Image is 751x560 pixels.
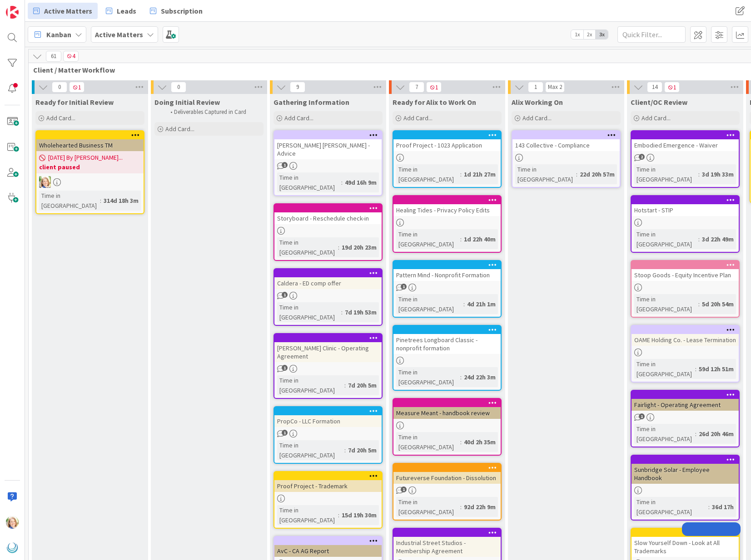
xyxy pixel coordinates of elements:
div: 22d 20h 57m [577,169,617,179]
a: Sunbridge Solar - Employee HandbookTime in [GEOGRAPHIC_DATA]:36d 17h [631,455,740,521]
span: 2 [639,154,645,160]
div: PropCo - LLC Formation [274,415,382,427]
a: Healing Tides - Privacy Policy EditsTime in [GEOGRAPHIC_DATA]:1d 22h 40m [393,195,502,253]
div: 26d 20h 46m [696,429,736,439]
div: Time in [GEOGRAPHIC_DATA] [277,440,344,460]
span: : [460,169,462,179]
a: Measure Meant - handbook reviewTime in [GEOGRAPHIC_DATA]:40d 2h 35m [393,398,502,456]
div: [PERSON_NAME] [PERSON_NAME] - Advice [274,139,382,159]
div: Time in [GEOGRAPHIC_DATA] [396,367,460,387]
a: OAME Holding Co. - Lease TerminationTime in [GEOGRAPHIC_DATA]:59d 12h 51m [631,325,740,383]
span: Doing Initial Review [154,98,220,107]
span: : [695,364,696,374]
a: Pinetrees Longboard Classic - nonprofit formationTime in [GEOGRAPHIC_DATA]:24d 22h 3m [393,325,502,391]
a: Wholehearted Business TM[DATE] By [PERSON_NAME]...client pausedADTime in [GEOGRAPHIC_DATA]:314d 1... [35,130,144,214]
span: Alix Working On [512,98,563,107]
div: Measure Meant - handbook review [393,407,501,419]
span: 7 [409,82,424,93]
span: : [460,234,462,244]
div: AvC - CA AG Report [274,537,382,557]
span: : [100,196,101,206]
span: 1 [282,162,288,168]
div: Time in [GEOGRAPHIC_DATA] [39,191,100,211]
span: Active Matters [44,5,92,16]
div: 40d 2h 35m [462,437,498,447]
a: PropCo - LLC FormationTime in [GEOGRAPHIC_DATA]:7d 20h 5m [274,406,383,464]
span: : [460,437,462,447]
div: Stoop Goods - Equity Incentive Plan [632,261,739,281]
div: [PERSON_NAME] Clinic - Operating Agreement [274,342,382,362]
span: 1 [426,82,442,93]
div: Time in [GEOGRAPHIC_DATA] [277,172,341,192]
span: Add Card... [642,114,671,122]
div: Sunbridge Solar - Employee Handbook [632,456,739,484]
div: 7d 20h 5m [346,380,379,390]
div: Time in [GEOGRAPHIC_DATA] [277,237,338,257]
div: Industrial Street Studios - Membership Agreement [393,537,501,557]
span: : [344,445,346,455]
b: client paused [39,162,141,172]
div: OAME Holding Co. - Lease Termination [632,326,739,346]
div: Time in [GEOGRAPHIC_DATA] [634,424,695,444]
a: Stoop Goods - Equity Incentive PlanTime in [GEOGRAPHIC_DATA]:5d 20h 54m [631,260,740,318]
span: 1 [401,486,407,492]
span: Kanban [46,29,71,40]
img: AD [39,176,51,188]
span: Client/OC Review [631,98,687,107]
span: : [698,299,700,309]
div: Slow Yourself Down - Look at All Trademarks [632,529,739,557]
div: Time in [GEOGRAPHIC_DATA] [396,229,460,249]
img: avatar [6,541,19,554]
div: Pattern Mind - Nonprofit Formation [393,269,501,281]
div: Industrial Street Studios - Membership Agreement [393,529,501,557]
div: Time in [GEOGRAPHIC_DATA] [634,229,698,249]
input: Quick Filter... [617,26,686,43]
span: 3x [596,30,608,39]
div: 36d 17h [710,502,736,512]
div: Time in [GEOGRAPHIC_DATA] [277,375,344,395]
span: : [344,380,346,390]
a: Leads [100,3,142,19]
span: : [338,242,339,252]
div: Time in [GEOGRAPHIC_DATA] [396,432,460,452]
img: Visit kanbanzone.com [6,6,19,19]
div: 1d 22h 40m [462,234,498,244]
div: [PERSON_NAME] [PERSON_NAME] - Advice [274,131,382,159]
span: : [460,502,462,512]
a: Fairlight - Operating AgreementTime in [GEOGRAPHIC_DATA]:26d 20h 46m [631,390,740,447]
span: Gathering Information [274,98,349,107]
span: : [708,502,710,512]
div: Pinetrees Longboard Classic - nonprofit formation [393,334,501,354]
div: [PERSON_NAME] Clinic - Operating Agreement [274,334,382,362]
a: Caldera - ED comp offerTime in [GEOGRAPHIC_DATA]:7d 19h 53m [274,268,383,326]
span: Add Card... [403,114,433,122]
div: Caldera - ED comp offer [274,269,382,289]
span: 0 [52,82,67,93]
a: Active Matters [28,3,98,19]
div: 92d 22h 9m [462,502,498,512]
div: Fairlight - Operating Agreement [632,399,739,411]
div: PropCo - LLC Formation [274,407,382,427]
div: Wholehearted Business TM [36,139,144,151]
a: Embodied Emergence - WaiverTime in [GEOGRAPHIC_DATA]:3d 19h 33m [631,130,740,188]
div: AD [36,176,144,188]
b: Active Matters [95,30,143,39]
span: Ready for Initial Review [35,98,114,107]
div: 15d 19h 30m [339,510,379,520]
div: Embodied Emergence - Waiver [632,139,739,151]
div: 7d 20h 5m [346,445,379,455]
a: Proof Project - TrademarkTime in [GEOGRAPHIC_DATA]:15d 19h 30m [274,471,383,529]
div: Caldera - ED comp offer [274,277,382,289]
span: Leads [117,5,136,16]
div: Time in [GEOGRAPHIC_DATA] [396,164,460,184]
div: 3d 19h 33m [700,169,736,179]
div: Pattern Mind - Nonprofit Formation [393,261,501,281]
div: Time in [GEOGRAPHIC_DATA] [396,497,460,517]
span: : [341,177,343,187]
div: Time in [GEOGRAPHIC_DATA] [634,164,698,184]
div: Embodied Emergence - Waiver [632,131,739,151]
a: Subscription [144,3,208,19]
span: Add Card... [522,114,552,122]
span: Subscription [161,5,203,16]
div: Max 2 [548,85,562,89]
